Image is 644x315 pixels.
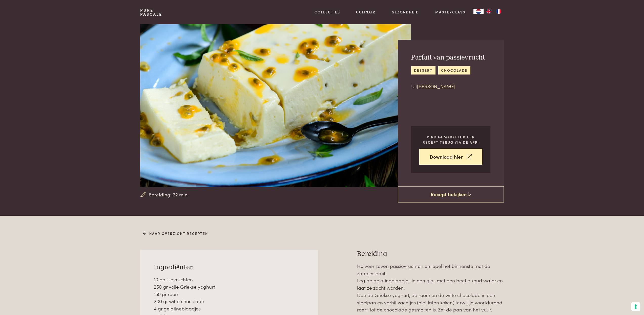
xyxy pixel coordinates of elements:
p: Uit [411,83,485,90]
a: Download hier [419,149,482,165]
a: Recept bekijken [398,186,504,202]
a: FR [494,9,504,14]
span: Bereiding: 22 min. [149,191,189,198]
a: NL [473,9,484,14]
a: Culinair [356,9,376,15]
a: [PERSON_NAME] [417,83,455,89]
ul: Language list [484,9,504,14]
a: Masterclass [435,9,465,15]
h3: Bereiding [357,250,504,258]
a: Collecties [315,9,340,15]
a: EN [484,9,494,14]
img: Parfait van passievrucht [140,24,411,187]
a: chocolade [438,66,470,75]
p: Vind gemakkelijk een recept terug via de app! [419,134,482,145]
button: Uw voorkeuren voor toestemming voor trackingtechnologieën [631,302,640,311]
a: Gezondheid [392,9,419,15]
a: PurePascale [140,8,162,16]
div: Language [473,9,484,14]
h2: Parfait van passievrucht [411,53,485,62]
a: dessert [411,66,435,75]
a: Naar overzicht recepten [143,231,208,236]
aside: Language selected: Nederlands [473,9,504,14]
span: Ingrediënten [154,264,194,271]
